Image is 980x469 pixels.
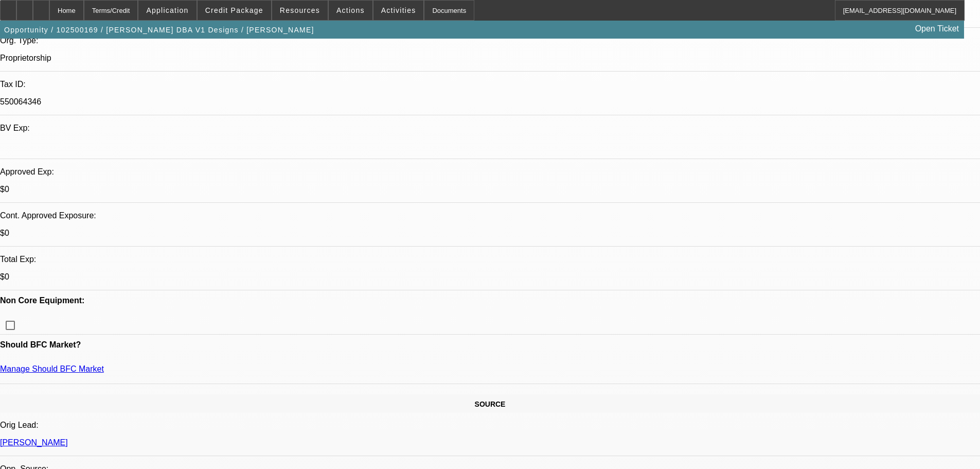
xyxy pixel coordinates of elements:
span: SOURCE [475,400,506,408]
button: Actions [329,1,372,20]
span: Actions [336,6,365,14]
span: Credit Package [205,6,263,14]
button: Resources [272,1,328,20]
button: Credit Package [198,1,271,20]
span: Application [146,6,188,14]
span: Activities [381,6,416,14]
span: Opportunity / 102500169 / [PERSON_NAME] DBA V1 Designs / [PERSON_NAME] [4,26,314,34]
button: Activities [373,1,424,20]
a: Open Ticket [911,20,963,38]
button: Application [138,1,196,20]
span: Resources [280,6,320,14]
